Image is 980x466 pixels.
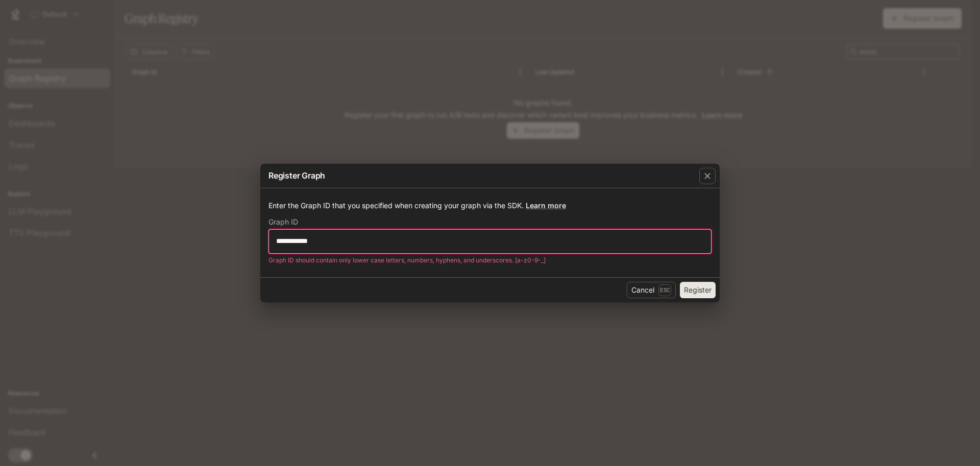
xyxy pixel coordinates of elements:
[627,282,676,298] button: CancelEsc
[268,169,325,182] p: Register Graph
[680,282,716,298] button: Register
[268,201,712,211] p: Enter the Graph ID that you specified when creating your graph via the SDK.
[268,255,704,265] p: Graph ID should contain only lower case letters, numbers, hyphens, and underscores. [a-z0-9-_]
[658,284,671,296] p: Esc
[268,218,298,226] p: Graph ID
[526,201,566,210] a: Learn more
